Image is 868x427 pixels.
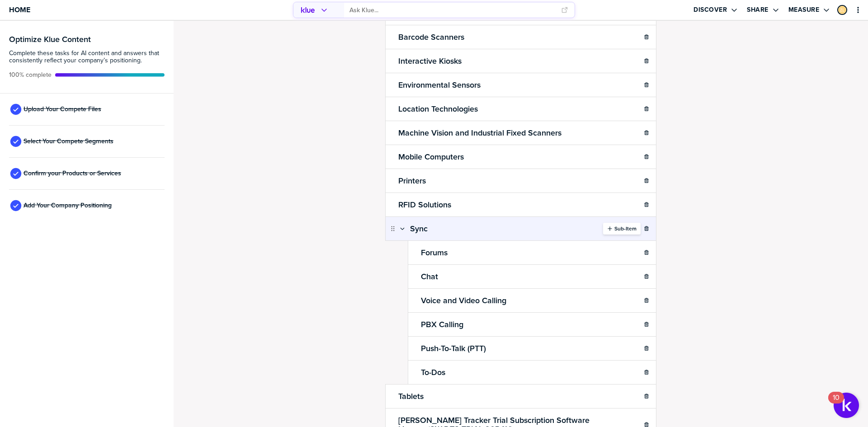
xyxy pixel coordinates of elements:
[833,398,840,409] div: 10
[396,198,453,211] h2: RFID Solutions
[836,4,848,16] a: Edit Profile
[24,202,112,209] span: Add Your Company Positioning
[9,50,165,64] span: Complete these tasks for AI content and answers that consistently reflect your company’s position...
[385,121,656,145] li: Machine Vision and Industrial Fixed Scanners
[385,264,656,289] li: Chat
[419,246,449,259] h2: Forums
[385,97,656,121] li: Location Technologies
[385,192,656,217] li: RFID Solutions
[693,6,727,14] label: Discover
[24,138,113,145] span: Select Your Compete Segments
[349,3,556,18] input: Ask Klue...
[24,106,101,113] span: Upload Your Compete Files
[396,103,480,115] h2: Location Technologies
[385,73,656,97] li: Environmental Sensors
[9,35,165,43] h3: Optimize Klue Content
[385,312,656,337] li: PBX Calling
[614,225,637,232] label: Sub-Item
[408,222,429,235] h2: Sync
[396,79,482,91] h2: Environmental Sensors
[385,49,656,73] li: Interactive Kiosks
[385,25,656,49] li: Barcode Scanners
[385,384,656,408] li: Tablets
[24,170,121,177] span: Confirm your Products or Services
[396,127,563,139] h2: Machine Vision and Industrial Fixed Scanners
[603,223,641,235] button: Sub-Item
[419,366,447,379] h2: To-Dos
[419,294,508,307] h2: Voice and Video Calling
[396,55,463,67] h2: Interactive Kiosks
[385,216,656,241] li: SyncSub-Item
[747,6,769,14] label: Share
[838,6,846,14] img: da13526ef7e7ede2cf28389470c3c61c-sml.png
[385,145,656,169] li: Mobile Computers
[788,6,820,14] label: Measure
[385,169,656,193] li: Printers
[419,318,465,331] h2: PBX Calling
[385,336,656,361] li: Push-To-Talk (PTT)
[419,342,488,355] h2: Push-To-Talk (PTT)
[396,390,425,403] h2: Tablets
[396,174,428,187] h2: Printers
[385,240,656,265] li: Forums
[396,150,466,163] h2: Mobile Computers
[834,393,859,418] button: Open Resource Center, 10 new notifications
[837,5,847,15] div: Zev Lewis
[9,6,30,14] span: Home
[419,270,440,283] h2: Chat
[9,71,52,79] span: Active
[385,288,656,313] li: Voice and Video Calling
[385,360,656,385] li: To-Dos
[396,31,466,43] h2: Barcode Scanners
